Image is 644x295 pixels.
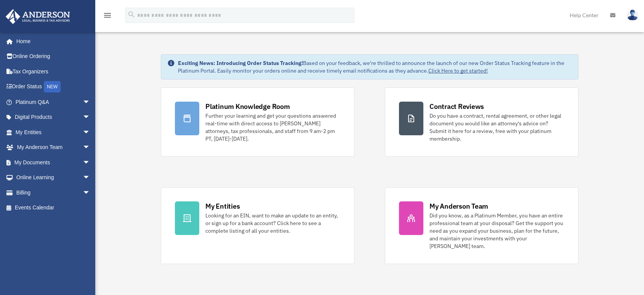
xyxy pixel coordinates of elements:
[44,81,61,92] div: NEW
[5,185,102,200] a: Billingarrow_drop_down
[205,102,290,111] div: Platinum Knowledge Room
[3,9,72,24] img: Anderson Advisors Platinum Portal
[5,79,102,95] a: Order StatusNEW
[83,94,98,110] span: arrow_drop_down
[5,64,102,79] a: Tax Organizers
[83,110,98,125] span: arrow_drop_down
[83,125,98,140] span: arrow_drop_down
[627,10,638,21] img: User Pic
[83,155,98,170] span: arrow_drop_down
[429,112,564,143] div: Do you have a contract, rental agreement, or other legal document you would like an attorney's ad...
[161,187,354,264] a: My Entities Looking for an EIN, want to make an update to an entity, or sign up for a bank accoun...
[385,187,578,264] a: My Anderson Team Did you know, as a Platinum Member, you have an entire professional team at your...
[161,88,354,157] a: Platinum Knowledge Room Further your learning and get your questions answered real-time with dire...
[428,67,488,74] a: Click Here to get started!
[5,34,98,49] a: Home
[5,110,102,125] a: Digital Productsarrow_drop_down
[83,170,98,186] span: arrow_drop_down
[103,11,112,20] i: menu
[5,140,102,155] a: My Anderson Teamarrow_drop_down
[103,13,112,20] a: menu
[205,201,240,211] div: My Entities
[178,60,303,66] strong: Exciting News: Introducing Order Status Tracking!
[5,49,102,64] a: Online Ordering
[205,212,340,235] div: Looking for an EIN, want to make an update to an entity, or sign up for a bank account? Click her...
[83,140,98,156] span: arrow_drop_down
[205,112,340,143] div: Further your learning and get your questions answered real-time with direct access to [PERSON_NAM...
[5,170,102,185] a: Online Learningarrow_drop_down
[5,125,102,140] a: My Entitiesarrow_drop_down
[5,200,102,216] a: Events Calendar
[127,10,136,19] i: search
[385,88,578,157] a: Contract Reviews Do you have a contract, rental agreement, or other legal document you would like...
[429,201,488,211] div: My Anderson Team
[429,212,564,250] div: Did you know, as a Platinum Member, you have an entire professional team at your disposal? Get th...
[83,185,98,201] span: arrow_drop_down
[5,155,102,170] a: My Documentsarrow_drop_down
[429,102,484,111] div: Contract Reviews
[5,94,102,110] a: Platinum Q&Aarrow_drop_down
[178,59,572,75] div: Based on your feedback, we're thrilled to announce the launch of our new Order Status Tracking fe...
